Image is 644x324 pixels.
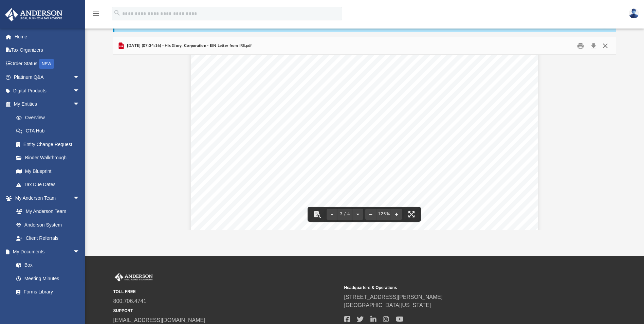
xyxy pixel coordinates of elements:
button: Print [574,40,587,51]
a: My Anderson Teamarrow_drop_down [5,191,87,205]
a: My Documentsarrow_drop_down [5,245,87,258]
span: [DATE] (07:34:16) - His Glory, Corporation - EIN Letter from IRS.pdf [125,43,252,49]
a: My Anderson Team [10,205,83,218]
img: User Pic [629,8,639,18]
a: [EMAIL_ADDRESS][DOMAIN_NAME] [113,317,205,323]
button: Toggle findbar [310,207,325,222]
div: Document Viewer [113,55,616,230]
img: Anderson Advisors Platinum Portal [113,273,154,282]
button: Enter fullscreen [404,207,419,222]
button: Next page [352,207,363,222]
a: Anderson System [10,218,87,232]
small: Headquarters & Operations [344,285,570,291]
button: 3 / 4 [337,207,352,222]
button: Previous page [327,207,337,222]
a: Home [5,30,90,43]
span: arrow_drop_down [73,97,87,111]
a: Notarize [10,299,87,312]
a: Entity Change Request [10,138,90,151]
img: Anderson Advisors Platinum Portal [3,8,65,21]
a: CTA Hub [10,124,90,138]
button: Download [587,40,600,51]
a: [STREET_ADDRESS][PERSON_NAME] [344,294,443,300]
span: arrow_drop_down [73,245,87,259]
a: Forms Library [10,285,83,299]
i: search [113,9,121,17]
small: SUPPORT [113,308,339,314]
button: Zoom out [365,207,376,222]
a: Platinum Q&Aarrow_drop_down [5,71,90,84]
a: Overview [10,111,90,124]
button: Zoom in [391,207,402,222]
span: 3 / 4 [337,212,352,216]
a: Order StatusNEW [5,57,90,71]
a: Client Referrals [10,232,87,245]
button: Close [599,40,611,51]
a: Tax Organizers [5,43,90,57]
span: arrow_drop_down [73,71,87,85]
a: Binder Walkthrough [10,151,90,165]
a: 800.706.4741 [113,298,147,304]
a: Digital Productsarrow_drop_down [5,84,90,97]
div: NEW [39,59,54,69]
a: [GEOGRAPHIC_DATA][US_STATE] [344,302,431,308]
a: Box [10,258,83,272]
a: menu [92,13,100,18]
a: Tax Due Dates [10,178,90,192]
div: File preview [113,55,616,230]
i: menu [92,10,100,18]
div: Current zoom level [376,212,391,216]
small: TOLL FREE [113,289,339,295]
a: My Blueprint [10,164,87,178]
span: arrow_drop_down [73,84,87,98]
div: Preview [113,37,616,230]
a: Meeting Minutes [10,272,87,285]
span: arrow_drop_down [73,191,87,205]
a: My Entitiesarrow_drop_down [5,97,90,111]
